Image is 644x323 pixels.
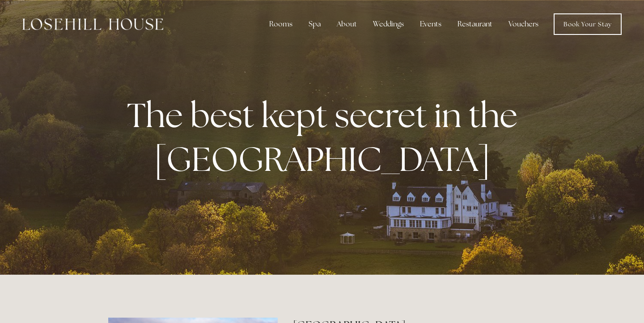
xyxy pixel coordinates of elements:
[301,15,328,33] div: Spa
[262,15,300,33] div: Rooms
[366,15,411,33] div: Weddings
[501,15,546,33] a: Vouchers
[554,13,622,35] a: Book Your Stay
[22,18,163,30] img: Losehill House
[330,15,364,33] div: About
[450,15,500,33] div: Restaurant
[127,93,525,181] strong: The best kept secret in the [GEOGRAPHIC_DATA]
[413,15,449,33] div: Events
